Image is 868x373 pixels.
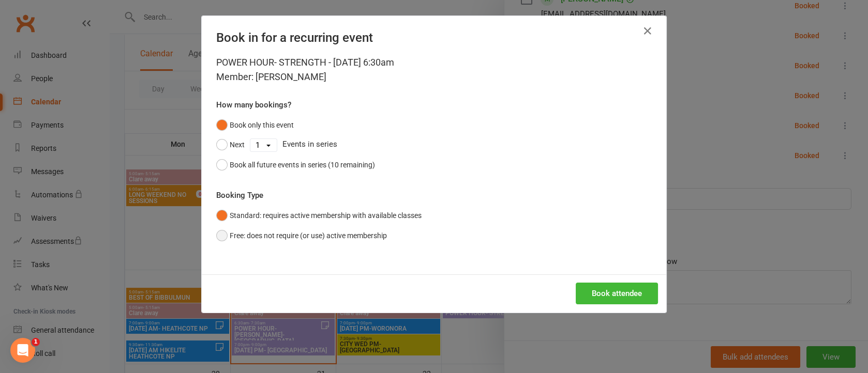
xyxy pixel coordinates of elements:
[216,189,263,201] label: Booking Type
[230,159,375,170] div: Book all future events in series (10 remaining)
[32,338,40,346] span: 1
[10,338,35,363] iframe: Intercom live chat
[216,135,245,154] button: Next
[216,135,652,154] div: Events in series
[639,23,656,39] button: Close
[216,115,294,135] button: Book only this event
[216,99,291,111] label: How many bookings?
[216,55,652,84] div: POWER HOUR- STRENGTH - [DATE] 6:30am Member: [PERSON_NAME]
[216,30,652,45] h4: Book in for a recurring event
[216,226,387,245] button: Free: does not require (or use) active membership
[216,155,375,175] button: Book all future events in series (10 remaining)
[576,283,658,304] button: Book attendee
[216,206,422,225] button: Standard: requires active membership with available classes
